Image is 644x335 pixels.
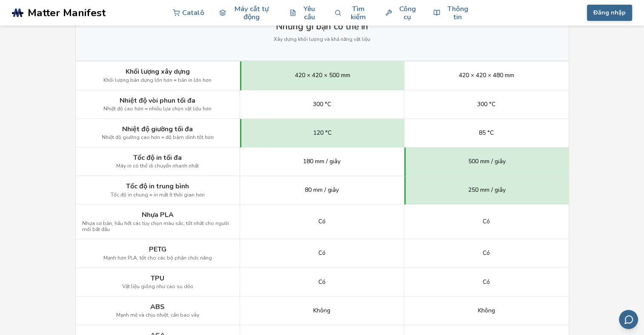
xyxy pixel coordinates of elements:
[483,279,490,286] span: Có
[103,255,212,261] span: Mạnh hơn PLA, tốt cho các bộ phận chức năng
[28,7,106,19] span: Matter Manifest
[150,303,165,311] span: ABS
[346,5,371,21] font: Tìm kiếm
[142,211,174,219] span: Nhựa PLA
[483,250,490,257] span: Có
[313,101,331,108] span: 300 °C
[305,187,339,193] span: 80 mm / giây
[151,274,164,282] span: TPU
[444,5,471,21] font: Thông tin
[313,307,330,314] span: Không
[133,154,182,162] span: Tốc độ in tối đa
[468,187,506,193] span: 250 mm / giây
[619,310,638,329] button: Gửi phản hồi qua email
[468,158,506,165] span: 500 mm / giây
[587,5,632,21] button: Đăng nhập
[116,312,199,318] span: Mạnh mẽ và chịu nhiệt, cần bao vây
[313,130,332,136] span: 120 °C
[149,245,166,253] span: PETG
[274,37,370,43] span: Xây dựng khối lượng và khả năng vật liệu
[276,21,368,32] span: Những gì bạn có thể in
[483,218,490,225] span: Có
[229,5,275,21] font: Máy cắt tự động
[126,68,190,75] span: Khối lượng xây dựng
[122,125,193,133] span: Nhiệt độ giường tối đa
[396,5,418,21] font: Công cụ
[82,221,233,233] span: Nhựa cơ bản, hầu hết các tùy chọn màu sắc, tốt nhất cho người mới bắt đầu
[102,135,214,141] span: Nhiệt độ giường cao hơn = độ bám dính tốt hơn
[116,163,199,169] span: Máy in có thể di chuyển nhanh nhất
[478,307,495,314] span: Không
[318,218,326,225] span: Có
[318,250,326,257] span: Có
[299,5,320,21] font: Yêu cầu
[459,72,514,79] span: 420 × 420 × 480 mm
[295,72,350,79] span: 420 × 420 × 500 mm
[122,284,193,290] span: Vật liệu giống như cao su dẻo
[103,78,212,84] span: Khối lượng bản dựng lớn hơn = bản in lớn hơn
[103,106,212,112] span: Nhiệt độ cao hơn = nhiều lựa chọn vật liệu hơn
[479,130,494,136] span: 85 °C
[303,158,341,165] span: 180 mm / giây
[126,182,189,190] span: Tốc độ in trung bình
[182,9,204,17] font: Catalô
[477,101,495,108] span: 300 °C
[120,97,195,104] span: Nhiệt độ vòi phun tối đa
[318,279,326,286] span: Có
[111,192,205,198] span: Tốc độ in chung = in mất ít thời gian hơn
